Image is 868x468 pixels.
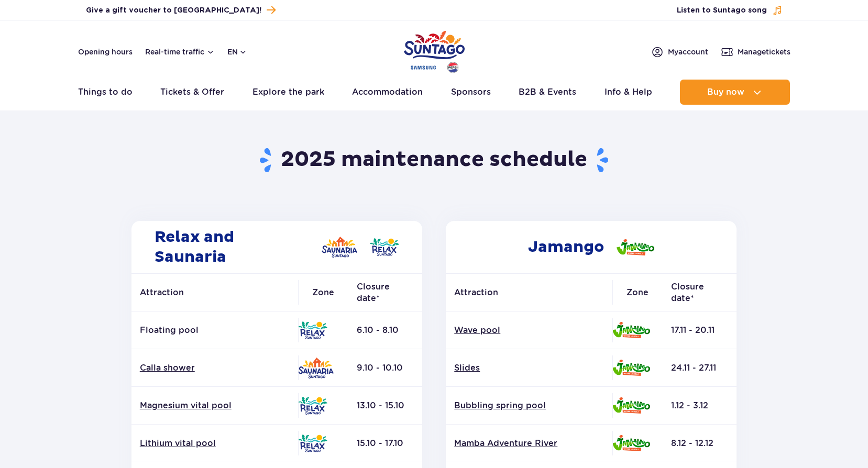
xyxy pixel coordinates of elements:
[227,47,247,57] button: en
[140,400,290,411] a: Magnesium vital pool
[78,47,133,57] a: Opening hours
[680,80,790,105] button: Buy now
[370,238,399,256] img: Relax
[738,47,790,57] span: Manage tickets
[298,358,334,378] img: Saunaria
[145,48,215,56] button: Real-time traffic
[131,274,298,311] th: Attraction
[86,5,261,16] span: Give a gift voucher to [GEOGRAPHIC_DATA]!
[605,80,652,105] a: Info & Help
[612,435,650,451] img: Jamango
[454,325,604,336] a: Wave pool
[612,397,650,414] img: Jamango
[322,237,357,258] img: Saunaria
[160,80,224,105] a: Tickets & Offer
[677,5,783,16] button: Listen to Suntago song
[668,47,708,57] span: My account
[348,387,422,425] td: 13.10 - 15.10
[348,349,422,387] td: 9.10 - 10.10
[348,274,422,311] th: Closure date*
[454,400,604,411] a: Bubbling spring pool
[78,80,133,105] a: Things to do
[298,321,327,339] img: Relax
[404,26,465,74] a: Park of Poland
[140,325,290,336] p: Floating pool
[651,46,708,58] a: Myaccount
[127,147,741,174] h1: 2025 maintenance schedule
[86,3,276,17] a: Give a gift voucher to [GEOGRAPHIC_DATA]!
[131,221,422,273] h2: Relax and Saunaria
[298,434,327,452] img: Relax
[617,239,654,255] img: Jamango
[446,274,612,311] th: Attraction
[140,438,290,449] a: Lithium vital pool
[707,87,744,97] span: Buy now
[663,425,737,462] td: 8.12 - 12.12
[454,362,604,374] a: Slides
[721,46,790,58] a: Managetickets
[612,322,650,338] img: Jamango
[612,360,650,376] img: Jamango
[352,80,423,105] a: Accommodation
[663,311,737,349] td: 17.11 - 20.11
[663,274,737,311] th: Closure date*
[252,80,324,105] a: Explore the park
[454,438,604,449] a: Mamba Adventure River
[451,80,491,105] a: Sponsors
[298,397,327,415] img: Relax
[663,387,737,425] td: 1.12 - 3.12
[348,311,422,349] td: 6.10 - 8.10
[663,349,737,387] td: 24.11 - 27.11
[140,362,290,374] a: Calla shower
[446,221,737,273] h2: Jamango
[612,274,663,311] th: Zone
[677,5,767,16] span: Listen to Suntago song
[519,80,576,105] a: B2B & Events
[298,274,348,311] th: Zone
[348,425,422,462] td: 15.10 - 17.10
